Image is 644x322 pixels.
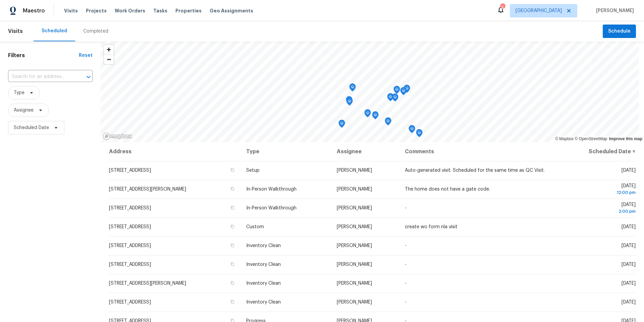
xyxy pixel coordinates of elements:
[364,109,371,120] div: Map marker
[372,111,379,122] div: Map marker
[405,281,407,286] span: -
[405,168,545,173] span: Auto-generated visit. Scheduled for the same time as QC Visit.
[229,242,235,248] button: Copy Address
[104,54,114,64] button: Zoom out
[229,280,235,286] button: Copy Address
[555,136,574,141] a: Mapbox
[109,187,186,192] span: [STREET_ADDRESS][PERSON_NAME]
[8,24,23,39] span: Visits
[409,125,415,135] div: Map marker
[416,129,423,139] div: Map marker
[14,124,49,131] span: Scheduled Date
[101,41,639,142] canvas: Map
[337,187,372,192] span: [PERSON_NAME]
[246,206,297,210] span: In-Person Walkthrough
[23,7,45,14] span: Maestro
[558,142,636,161] th: Scheduled Date ↑
[337,262,372,267] span: [PERSON_NAME]
[109,168,151,173] span: [STREET_ADDRESS]
[622,262,636,267] span: [DATE]
[153,8,167,13] span: Tasks
[603,25,636,38] button: Schedule
[109,281,186,286] span: [STREET_ADDRESS][PERSON_NAME]
[84,72,93,82] button: Open
[346,96,353,107] div: Map marker
[246,243,281,248] span: Inventory Clean
[8,52,79,59] h1: Filters
[563,202,636,215] span: [DATE]
[14,89,24,96] span: Type
[622,168,636,173] span: [DATE]
[608,27,631,36] span: Schedule
[563,208,636,215] div: 2:00 pm
[593,7,634,14] span: [PERSON_NAME]
[337,206,372,210] span: [PERSON_NAME]
[86,7,107,14] span: Projects
[103,132,132,140] a: Mapbox homepage
[399,142,558,161] th: Comments
[246,262,281,267] span: Inventory Clean
[405,262,407,267] span: -
[104,45,114,54] button: Zoom in
[64,7,78,14] span: Visits
[385,117,391,128] div: Map marker
[109,225,151,229] span: [STREET_ADDRESS]
[229,186,235,192] button: Copy Address
[346,97,353,108] div: Map marker
[337,300,372,305] span: [PERSON_NAME]
[115,7,145,14] span: Work Orders
[229,261,235,267] button: Copy Address
[246,225,264,229] span: Custom
[349,83,356,94] div: Map marker
[210,7,253,14] span: Geo Assignments
[563,184,636,196] span: [DATE]
[109,300,151,305] span: [STREET_ADDRESS]
[109,262,151,267] span: [STREET_ADDRESS]
[79,52,93,59] div: Reset
[563,189,636,196] div: 12:00 pm
[229,205,235,211] button: Copy Address
[83,28,108,35] div: Completed
[387,93,394,104] div: Map marker
[404,85,410,95] div: Map marker
[622,243,636,248] span: [DATE]
[246,281,281,286] span: Inventory Clean
[405,225,458,229] span: create wo form nla visit
[229,299,235,305] button: Copy Address
[400,87,407,97] div: Map marker
[338,120,345,130] div: Map marker
[500,4,505,11] div: 5
[337,281,372,286] span: [PERSON_NAME]
[42,28,67,34] div: Scheduled
[392,93,398,104] div: Map marker
[175,7,202,14] span: Properties
[337,168,372,173] span: [PERSON_NAME]
[229,224,235,230] button: Copy Address
[241,142,331,161] th: Type
[8,72,74,82] input: Search for an address...
[405,243,407,248] span: -
[14,107,34,114] span: Assignee
[246,168,260,173] span: Setup
[109,206,151,210] span: [STREET_ADDRESS]
[337,225,372,229] span: [PERSON_NAME]
[609,136,642,141] a: Improve this map
[337,243,372,248] span: [PERSON_NAME]
[516,7,562,14] span: [GEOGRAPHIC_DATA]
[393,86,400,96] div: Map marker
[575,136,607,141] a: OpenStreetMap
[246,300,281,305] span: Inventory Clean
[331,142,399,161] th: Assignee
[229,167,235,173] button: Copy Address
[109,243,151,248] span: [STREET_ADDRESS]
[405,206,407,210] span: -
[622,225,636,229] span: [DATE]
[109,142,241,161] th: Address
[405,300,407,305] span: -
[405,187,490,192] span: The home does not have a gate code.
[246,187,297,192] span: In-Person Walkthrough
[622,300,636,305] span: [DATE]
[622,281,636,286] span: [DATE]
